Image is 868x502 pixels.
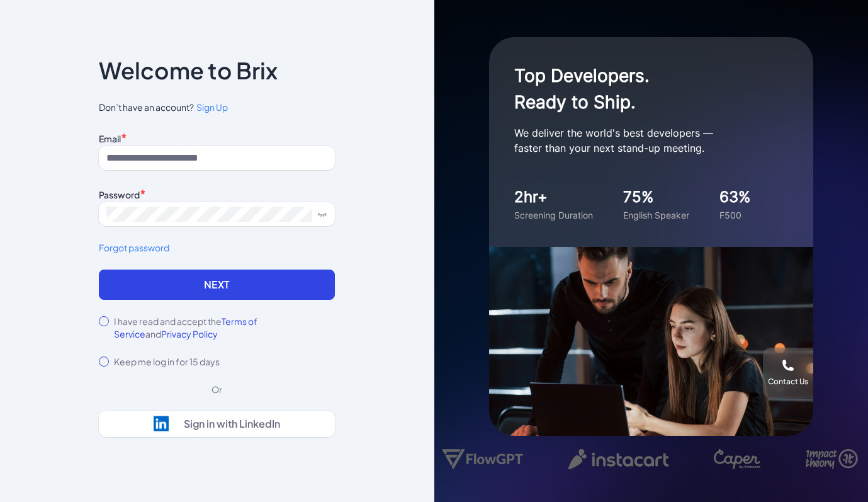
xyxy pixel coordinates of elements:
span: Don’t have an account? [99,101,335,114]
div: F500 [719,208,751,222]
a: Forgot password [99,241,335,254]
label: Password [99,189,140,200]
div: Contact Us [768,377,808,387]
label: I have read and accept the and [114,315,335,340]
p: Welcome to Brix [99,60,278,81]
div: Screening Duration [514,208,593,222]
div: 2hr+ [514,186,593,208]
div: 63% [719,186,751,208]
span: Sign Up [196,101,228,113]
div: English Speaker [623,208,689,222]
div: 75% [623,186,689,208]
button: Sign in with LinkedIn [99,411,335,437]
span: Terms of Service [114,316,257,339]
h1: Top Developers. Ready to Ship. [514,62,766,115]
span: Privacy Policy [161,328,218,339]
button: Contact Us [763,348,813,398]
div: Sign in with LinkedIn [184,418,280,430]
label: Email [99,133,121,144]
div: Or [201,383,232,396]
a: Sign Up [194,101,228,114]
p: We deliver the world's best developers — faster than your next stand-up meeting. [514,125,766,156]
label: Keep me log in for 15 days [114,355,220,368]
button: Next [99,270,335,300]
